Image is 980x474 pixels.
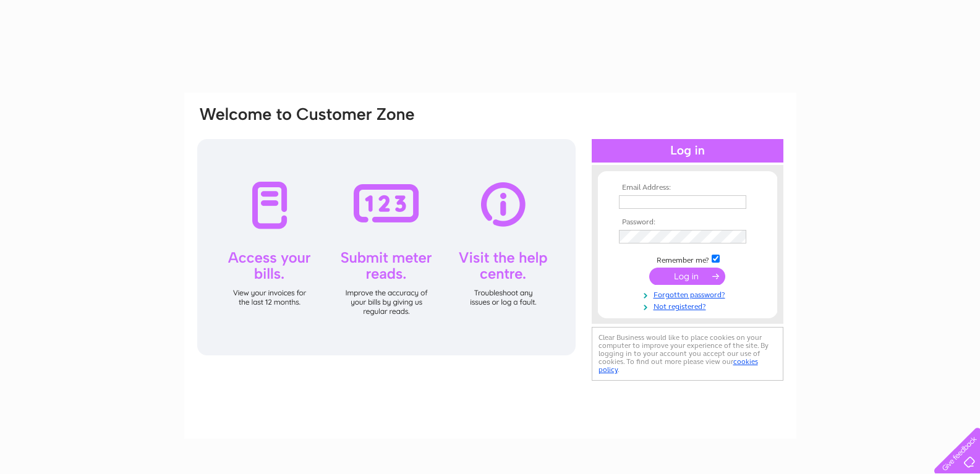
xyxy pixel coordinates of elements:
th: Password: [616,218,759,227]
a: Not registered? [619,300,759,311]
a: cookies policy [599,357,758,374]
th: Email Address: [616,184,759,192]
a: Forgotten password? [619,288,759,300]
input: Submit [649,268,725,285]
td: Remember me? [616,253,759,265]
div: Clear Business would like to place cookies on your computer to improve your experience of the sit... [592,327,783,381]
